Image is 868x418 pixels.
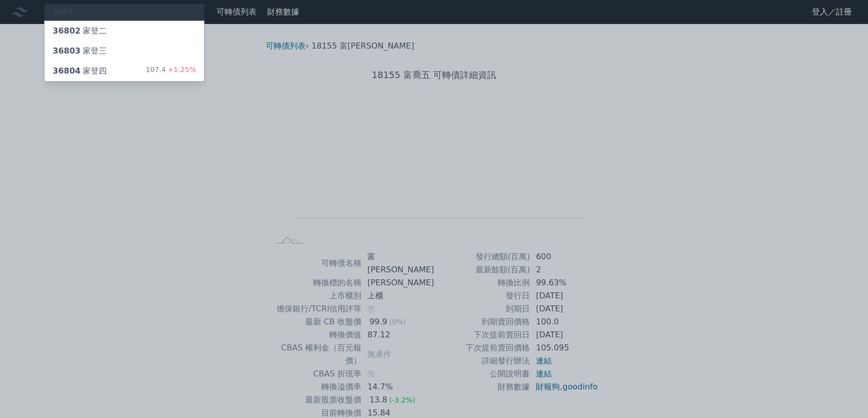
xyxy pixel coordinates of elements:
div: 家登三 [53,45,107,57]
span: 36804 [53,66,81,76]
div: 家登二 [53,25,107,37]
div: 107.4 [146,65,196,77]
a: 36804家登四 107.4+1.25% [45,61,204,81]
div: 家登四 [53,65,107,77]
span: 36803 [53,46,81,56]
a: 36802家登二 [45,21,204,41]
span: 36802 [53,26,81,36]
span: +1.25% [166,66,196,74]
a: 36803家登三 [45,41,204,61]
